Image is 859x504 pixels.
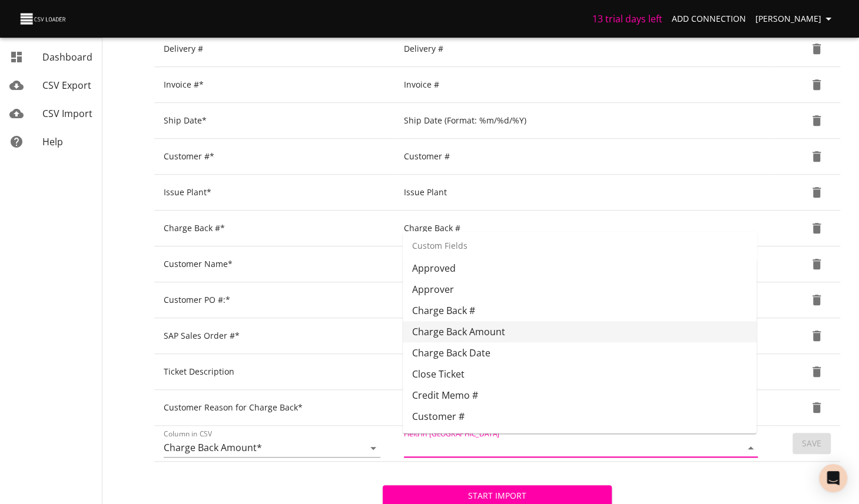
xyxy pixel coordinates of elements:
td: Customer PO #: [394,282,772,318]
span: CSV Import [42,107,92,120]
button: Delete [802,322,831,350]
li: Charge Back Date [403,342,757,363]
td: Customer Reason for Charge Back* [154,390,394,426]
span: Dashboard [42,51,92,64]
li: Close Ticket [403,363,757,385]
td: Invoice #* [154,67,394,103]
td: Issue Plant [394,175,772,211]
li: Customer Name [403,427,757,448]
li: Approver [403,279,757,300]
td: SAP Sales Order # [394,318,772,354]
label: Column in CSV [164,430,213,438]
td: Customer Name* [154,246,394,282]
div: Custom Fields [403,232,757,260]
td: Customer Name [394,246,772,282]
td: Delivery # [154,31,394,67]
a: Add Connection [667,8,751,30]
button: Close [742,440,759,456]
button: Delete [802,178,831,206]
button: Delete [802,286,831,314]
button: [PERSON_NAME] [751,8,840,30]
img: CSV Loader [19,11,68,27]
td: Ship Date* [154,103,394,139]
button: Delete [802,393,831,422]
span: [PERSON_NAME] [755,12,835,26]
li: Charge Back Amount [403,321,757,342]
td: Invoice # [394,67,772,103]
td: Customer Reason for Charge Back [394,390,772,426]
li: Charge Back # [403,300,757,321]
button: Delete [802,35,831,63]
button: Delete [802,214,831,242]
li: Credit Memo # [403,385,757,406]
span: Start Import [392,489,602,503]
div: Open Intercom Messenger [819,464,847,492]
button: Delete [802,106,831,135]
td: Delivery # [394,31,772,67]
button: Open [365,440,382,456]
td: Ticket Description [154,354,394,390]
button: Delete [802,142,831,171]
td: Customer # [394,139,772,175]
td: Ship Date (Format: %m/%d/%Y) [394,103,772,139]
button: Delete [802,250,831,278]
span: CSV Export [42,79,91,92]
button: Delete [802,71,831,99]
h6: 13 trial days left [592,11,662,27]
td: Charge Back # [394,211,772,246]
span: Help [42,135,63,148]
button: Delete [802,358,831,386]
li: Approved [403,258,757,279]
td: Description [394,354,772,390]
td: SAP Sales Order #* [154,318,394,354]
label: Field in [GEOGRAPHIC_DATA] [404,430,499,438]
td: Issue Plant* [154,175,394,211]
td: Customer PO #:* [154,282,394,318]
td: Charge Back #* [154,211,394,246]
span: Add Connection [672,12,746,26]
li: Customer # [403,406,757,427]
td: Customer #* [154,139,394,175]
